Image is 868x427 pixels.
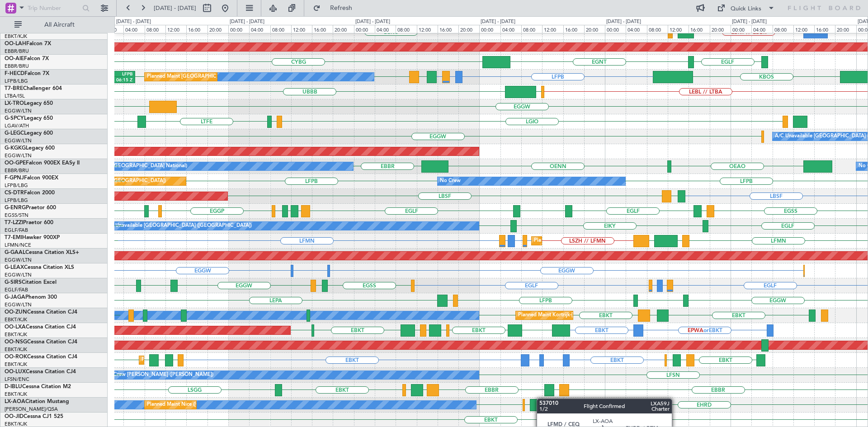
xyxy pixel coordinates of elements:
div: 04:00 [751,25,772,33]
span: OO-ZUN [5,310,27,315]
div: A/C Unavailable [GEOGRAPHIC_DATA] ([GEOGRAPHIC_DATA]) [105,219,252,233]
button: Quick Links [712,1,779,15]
div: 20:00 [710,25,731,33]
a: OO-ZUNCessna Citation CJ4 [5,310,77,315]
span: G-LEGC [5,131,24,136]
a: G-LEAXCessna Citation XLS [5,265,74,270]
span: CS-DTR [5,190,24,196]
div: Planned Maint Kortrijk-[GEOGRAPHIC_DATA] [518,309,623,322]
span: G-KGKG [5,145,26,151]
div: 08:00 [647,25,668,33]
div: [DATE] - [DATE] [606,18,641,26]
a: OO-LUXCessna Citation CJ4 [5,369,76,375]
div: 16:00 [438,25,458,33]
span: OO-NSG [5,339,27,345]
span: G-SIRS [5,280,22,285]
a: LX-AOACitation Mustang [5,399,69,404]
span: G-SPCY [5,116,24,121]
div: 06:15 Z [110,77,132,84]
div: 04:00 [500,25,521,33]
div: Quick Links [731,5,761,14]
div: 00:00 [228,25,249,33]
span: OO-LXA [5,324,26,330]
div: 00:00 [605,25,626,33]
span: OO-LUX [5,369,26,375]
a: EBKT/KJK [5,331,27,338]
a: EBKT/KJK [5,391,27,398]
div: 20:00 [208,25,228,33]
div: 00:00 [731,25,751,33]
a: LFMN/NCE [5,242,31,249]
a: G-GAALCessna Citation XLS+ [5,250,79,255]
div: [DATE] - [DATE] [230,18,264,26]
a: EGGW/LTN [5,257,32,263]
div: 00:00 [354,25,375,33]
div: LFPB [110,71,132,78]
div: 20:00 [584,25,605,33]
div: No Crew [PERSON_NAME] ([PERSON_NAME]) [105,368,213,382]
span: T7-BRE [5,86,23,91]
a: T7-BREChallenger 604 [5,86,62,91]
a: G-SIRSCitation Excel [5,280,57,285]
span: OO-GPE [5,160,26,166]
div: AOG Maint Paris ([GEOGRAPHIC_DATA]) [71,174,166,188]
a: EGGW/LTN [5,152,32,159]
span: F-HECD [5,71,24,76]
div: 12:00 [668,25,689,33]
div: 12:00 [165,25,186,33]
span: T7-EMI [5,235,22,240]
div: [DATE] - [DATE] [116,18,151,26]
span: D-IBLU [5,384,22,389]
span: OO-JID [5,414,24,419]
div: [DATE] - [DATE] [481,18,515,26]
input: Trip Number [28,1,80,15]
a: EBKT/KJK [5,33,27,40]
span: F-GPNJ [5,175,24,181]
a: OO-AIEFalcon 7X [5,56,49,61]
a: CS-DTRFalcon 2000 [5,190,55,196]
span: G-GAAL [5,250,25,255]
span: G-LEAX [5,265,24,270]
a: OO-LXACessna Citation CJ4 [5,324,76,330]
a: EGSS/STN [5,212,28,219]
div: 04:00 [375,25,396,33]
span: OO-ROK [5,354,27,360]
a: T7-EMIHawker 900XP [5,235,60,240]
a: EGGW/LTN [5,108,32,114]
a: EBKT/KJK [5,361,27,368]
span: T7-LZZI [5,220,23,225]
a: EGLF/FAB [5,286,28,293]
a: LFPB/LBG [5,197,28,204]
a: LFSN/ENC [5,376,29,383]
span: All Aircraft [24,22,95,28]
div: 12:00 [417,25,438,33]
span: LX-TRO [5,101,24,106]
span: Refresh [322,5,360,11]
div: 04:00 [123,25,144,33]
a: EBBR/BRU [5,167,29,174]
div: 16:00 [814,25,835,33]
a: OO-JIDCessna CJ1 525 [5,414,63,419]
div: 08:00 [521,25,542,33]
a: LFPB/LBG [5,182,28,189]
div: [DATE] - [DATE] [355,18,390,26]
div: Planned Maint [GEOGRAPHIC_DATA] [534,234,620,248]
a: LFPB/LBG [5,78,28,84]
a: EGGW/LTN [5,137,32,144]
span: OO-AIE [5,56,24,61]
div: 16:00 [563,25,584,33]
a: LTBA/ISL [5,93,25,99]
div: [DATE] - [DATE] [732,18,767,26]
div: 16:00 [186,25,207,33]
div: 04:00 [626,25,646,33]
a: EBBR/BRU [5,48,29,55]
a: G-ENRGPraetor 600 [5,205,56,211]
div: 20:00 [835,25,856,33]
a: LGAV/ATH [5,122,29,129]
div: 12:00 [793,25,814,33]
a: EGGW/LTN [5,272,32,278]
span: OO-LAH [5,41,26,47]
a: EBBR/BRU [5,63,29,70]
div: 20:00 [333,25,354,33]
a: OO-LAHFalcon 7X [5,41,51,47]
